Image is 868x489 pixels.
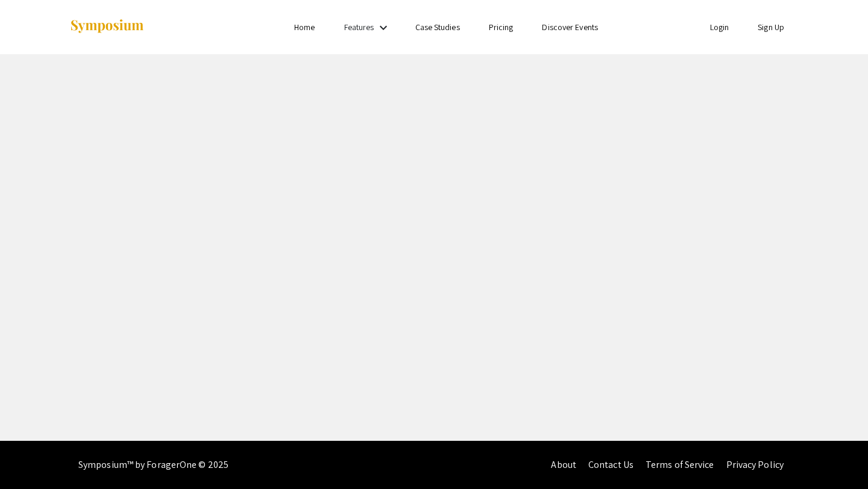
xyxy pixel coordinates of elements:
[78,441,228,489] div: Symposium™ by ForagerOne © 2025
[726,458,784,471] a: Privacy Policy
[710,22,729,33] a: Login
[588,458,634,471] a: Contact Us
[551,458,576,471] a: About
[489,22,514,33] a: Pricing
[69,19,145,35] img: Symposium by ForagerOne
[376,20,391,35] mat-icon: Expand Features list
[646,458,714,471] a: Terms of Service
[344,22,374,33] a: Features
[758,22,784,33] a: Sign Up
[294,22,315,33] a: Home
[415,22,460,33] a: Case Studies
[542,22,598,33] a: Discover Events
